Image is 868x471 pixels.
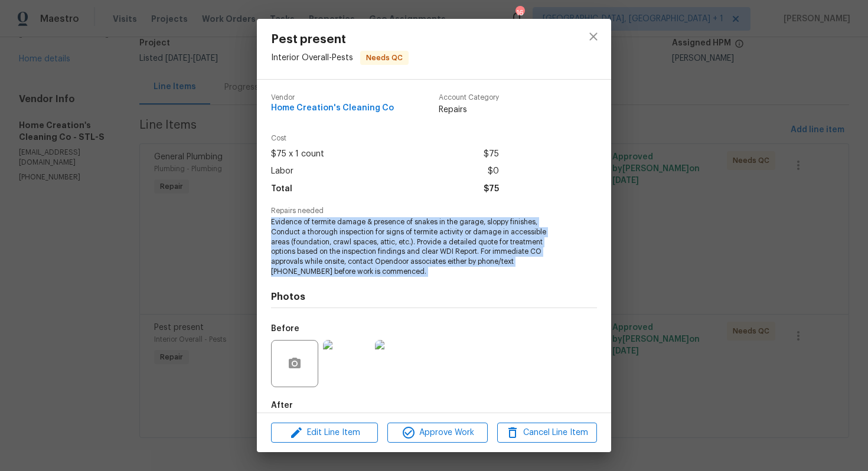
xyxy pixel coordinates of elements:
span: Labor [271,163,293,180]
span: Repairs needed [271,207,597,215]
span: Needs QC [361,52,407,64]
span: Evidence of termite damage & presence of snakes in the garage, sloppy finishes, Conduct a thoroug... [271,217,564,277]
span: Cost [271,135,499,142]
span: Pest present [271,33,409,46]
h5: Before [271,325,299,333]
span: $75 x 1 count [271,146,324,163]
span: Account Category [439,94,499,102]
span: Interior Overall - Pests [271,54,353,62]
span: $75 [484,146,499,163]
span: $75 [484,181,499,198]
span: Vendor [271,94,394,102]
span: Edit Line Item [275,426,374,440]
span: Repairs [439,104,499,116]
h5: After [271,401,293,410]
span: Home Creation's Cleaning Co [271,104,394,113]
button: Cancel Line Item [497,423,597,443]
button: close [579,22,608,51]
div: 16 [515,7,524,19]
span: Approve Work [391,426,484,440]
span: Total [271,181,292,198]
button: Edit Line Item [271,423,378,443]
span: $0 [488,163,499,180]
button: Approve Work [387,423,487,443]
span: Cancel Line Item [501,426,593,440]
h4: Photos [271,291,597,303]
